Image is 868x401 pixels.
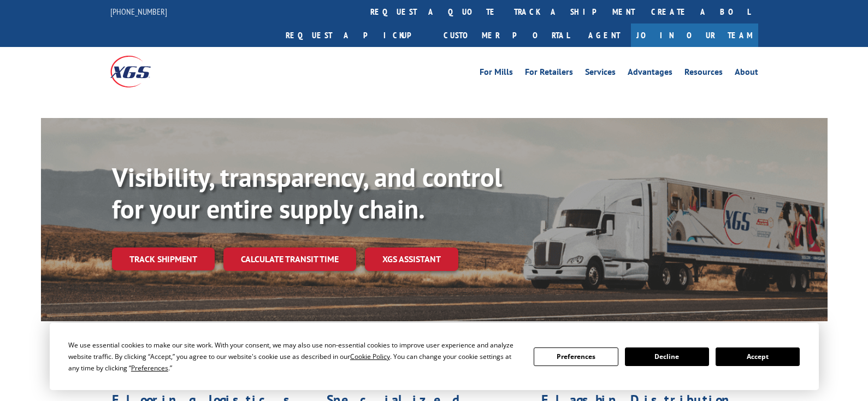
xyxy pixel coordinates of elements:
div: Cookie Consent Prompt [50,323,819,390]
a: XGS ASSISTANT [365,247,458,271]
button: Preferences [534,347,618,366]
button: Decline [625,347,709,366]
div: We use essential cookies to make our site work. With your consent, we may also use non-essential ... [68,339,521,374]
a: Join Our Team [631,23,758,47]
a: Request a pickup [277,23,435,47]
a: Track shipment [112,247,215,270]
a: Services [585,68,616,80]
a: About [735,68,758,80]
button: Accept [716,347,800,366]
a: For Retailers [525,68,573,80]
a: [PHONE_NUMBER] [110,6,167,17]
b: Visibility, transparency, and control for your entire supply chain. [112,160,502,226]
a: For Mills [480,68,513,80]
a: Agent [577,23,631,47]
a: Calculate transit time [223,247,356,271]
span: Preferences [131,363,168,373]
span: Cookie Policy [350,352,390,361]
a: Resources [684,68,723,80]
a: Customer Portal [435,23,577,47]
a: Advantages [628,68,672,80]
